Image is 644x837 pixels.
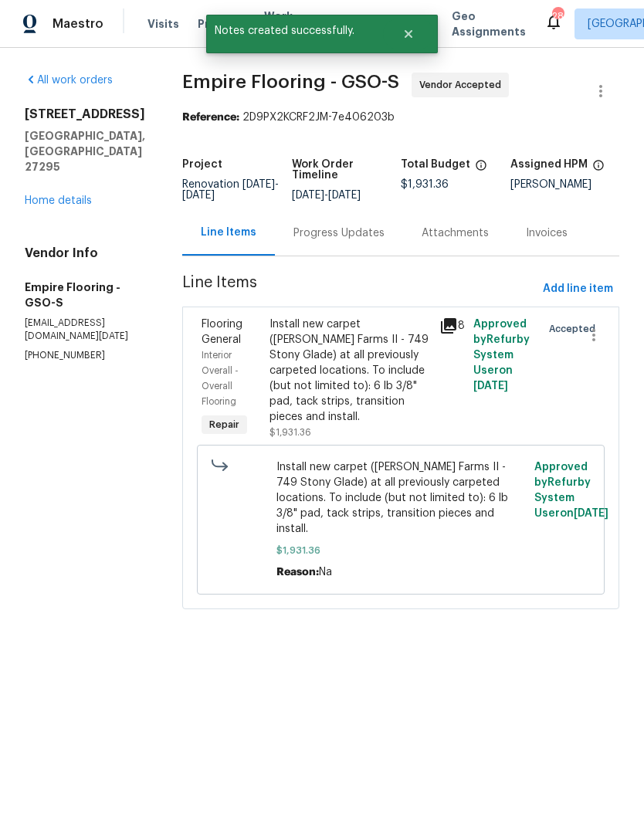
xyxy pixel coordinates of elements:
span: Flooring General [202,320,242,346]
span: Geo Assignments [452,9,526,40]
span: Line Items [182,276,537,304]
p: [EMAIL_ADDRESS][DOMAIN_NAME][DATE] [25,317,145,344]
span: Approved by Refurby System User on [534,463,608,520]
span: Repair [203,418,246,433]
div: Install new carpet ([PERSON_NAME] Farms II - 749 Stony Glade) at all previously carpeted location... [269,317,430,425]
h5: Empire Flooring - GSO-S [25,280,145,311]
span: Interior Overall - Overall Flooring [202,351,239,407]
p: [PHONE_NUMBER] [25,350,145,363]
span: - [292,191,361,202]
span: Na [319,568,332,578]
span: Projects [198,17,246,32]
span: The hpm assigned to this work order. [592,160,605,180]
span: [DATE] [292,191,324,202]
span: Work Orders [264,9,303,40]
span: [DATE] [328,191,361,202]
span: $1,931.36 [269,429,311,438]
div: Line Items [201,225,256,241]
b: Reference: [182,113,239,124]
a: Home details [25,196,92,207]
span: Maestro [53,17,103,32]
button: Add line item [537,276,619,304]
span: [DATE] [473,381,508,392]
h5: Assigned HPM [510,160,588,171]
span: Visits [147,17,179,32]
span: [DATE] [574,509,608,520]
span: Accepted [549,322,602,337]
span: Install new carpet ([PERSON_NAME] Farms II - 749 Stony Glade) at all previously carpeted location... [276,460,526,537]
span: $1,931.36 [276,544,526,559]
span: Reason: [276,568,319,578]
button: Close [383,19,434,50]
h4: Vendor Info [25,246,145,262]
div: Progress Updates [293,226,385,242]
h5: [GEOGRAPHIC_DATA], [GEOGRAPHIC_DATA] 27295 [25,129,145,175]
h5: Work Order Timeline [292,160,402,181]
span: Notes created successfully. [206,15,383,48]
span: Vendor Accepted [419,78,507,93]
span: Renovation [182,180,279,202]
div: 2D9PX2KCRF2JM-7e406203b [182,110,619,126]
span: - [182,180,279,202]
span: Add line item [543,280,613,300]
span: Empire Flooring - GSO-S [182,73,399,92]
span: [DATE] [242,180,275,191]
h5: Project [182,160,222,171]
span: The total cost of line items that have been proposed by Opendoor. This sum includes line items th... [475,160,487,180]
h2: [STREET_ADDRESS] [25,107,145,123]
span: $1,931.36 [401,180,449,191]
a: All work orders [25,76,113,86]
div: Invoices [526,226,568,242]
div: 28 [552,9,563,25]
div: [PERSON_NAME] [510,180,620,191]
div: Attachments [422,226,489,242]
div: 8 [439,317,464,336]
h5: Total Budget [401,160,470,171]
span: Approved by Refurby System User on [473,320,530,392]
span: [DATE] [182,191,215,202]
